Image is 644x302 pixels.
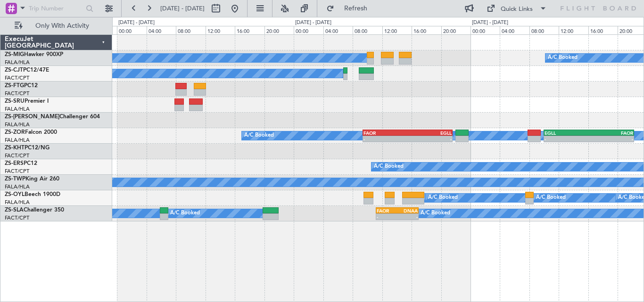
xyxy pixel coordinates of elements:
a: FACT/CPT [5,74,29,82]
span: ZS-CJT [5,67,23,73]
a: ZS-ZORFalcon 2000 [5,130,57,135]
span: ZS-TWP [5,176,25,182]
a: ZS-MIGHawker 900XP [5,52,63,57]
span: ZS-ZOR [5,130,25,135]
div: 20:00 [264,26,294,34]
div: 04:00 [500,26,529,34]
div: EGLL [545,130,589,136]
div: FAOR [377,208,397,213]
div: - [589,136,633,142]
a: ZS-CJTPC12/47E [5,67,49,73]
a: FALA/HLA [5,59,30,66]
div: 00:00 [117,26,146,34]
div: - [408,136,452,142]
div: 12:00 [559,26,588,34]
span: ZS-SLA [5,207,24,213]
div: A/C Booked [244,129,274,143]
div: 16:00 [588,26,618,34]
div: - [377,214,397,220]
div: 08:00 [529,26,559,34]
span: ZS-FTG [5,83,24,89]
a: FALA/HLA [5,183,30,190]
div: EGLL [408,130,452,136]
a: ZS-[PERSON_NAME]Challenger 604 [5,114,100,120]
span: ZS-MIG [5,52,24,57]
a: FACT/CPT [5,214,29,221]
div: A/C Booked [421,206,450,220]
div: 04:00 [323,26,353,34]
div: 12:00 [382,26,412,34]
button: Only With Activity [10,18,102,33]
div: FAOR [589,130,633,136]
a: ZS-FTGPC12 [5,83,38,89]
a: FACT/CPT [5,168,29,175]
button: Refresh [322,1,379,16]
a: FALA/HLA [5,199,30,206]
div: 16:00 [412,26,441,34]
div: [DATE] - [DATE] [118,19,155,27]
div: 00:00 [294,26,323,34]
div: - [397,214,418,220]
a: ZS-TWPKing Air 260 [5,176,59,182]
span: ZS-SRU [5,98,25,104]
span: Only With Activity [25,23,99,29]
a: ZS-OYLBeech 1900D [5,192,60,197]
div: [DATE] - [DATE] [472,19,508,27]
div: 04:00 [147,26,176,34]
a: ZS-SLAChallenger 350 [5,207,64,213]
span: ZS-ERS [5,161,24,166]
div: 08:00 [353,26,382,34]
span: ZS-[PERSON_NAME] [5,114,59,120]
a: ZS-ERSPC12 [5,161,37,166]
div: DNAA [397,208,418,213]
a: FACT/CPT [5,90,29,97]
a: ZS-SRUPremier I [5,98,49,104]
a: FALA/HLA [5,137,30,144]
a: ZS-KHTPC12/NG [5,145,50,151]
span: [DATE] - [DATE] [160,4,205,13]
button: Quick Links [482,1,552,16]
div: - [545,136,589,142]
span: ZS-OYL [5,192,25,197]
div: A/C Booked [548,51,578,65]
div: Quick Links [501,5,533,14]
div: A/C Booked [374,160,404,174]
div: A/C Booked [428,191,458,205]
div: 20:00 [441,26,471,34]
div: [DATE] - [DATE] [295,19,331,27]
a: FALA/HLA [5,106,30,113]
div: - [363,136,407,142]
a: FACT/CPT [5,152,29,159]
span: ZS-KHT [5,145,25,151]
div: A/C Booked [170,206,200,220]
a: FALA/HLA [5,121,30,128]
div: 12:00 [206,26,235,34]
div: A/C Booked [536,191,566,205]
input: Trip Number [29,1,83,16]
div: 00:00 [471,26,500,34]
span: Refresh [336,5,376,12]
div: FAOR [363,130,407,136]
div: 08:00 [176,26,205,34]
div: 16:00 [235,26,264,34]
